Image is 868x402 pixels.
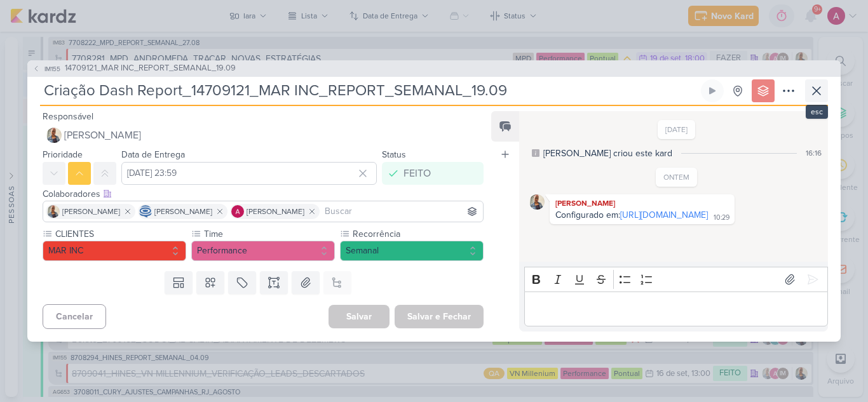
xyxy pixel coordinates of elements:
[191,241,335,261] button: Performance
[64,128,141,143] span: [PERSON_NAME]
[322,204,480,219] input: Buscar
[54,227,186,241] label: CLIENTES
[32,62,236,75] button: IM155 14709121_MAR INC_REPORT_SEMANAL_19.09
[351,227,484,241] label: Recorrência
[46,128,62,143] img: Iara Santos
[139,205,152,218] img: Caroline Traven De Andrade
[714,213,729,223] div: 10:29
[524,267,828,291] div: Editor toolbar
[806,105,828,119] div: esc
[62,206,120,217] span: [PERSON_NAME]
[620,210,708,220] a: [URL][DOMAIN_NAME]
[403,166,431,181] div: FEITO
[382,162,484,185] button: FEITO
[43,124,484,147] button: [PERSON_NAME]
[154,206,212,217] span: [PERSON_NAME]
[543,147,672,160] div: [PERSON_NAME] criou este kard
[552,197,732,210] div: [PERSON_NAME]
[340,241,484,261] button: Semanal
[43,149,83,160] label: Prioridade
[524,291,828,326] div: Editor editing area: main
[43,304,106,329] button: Cancelar
[40,79,698,102] input: Kard Sem Título
[529,194,545,210] img: Iara Santos
[43,111,93,122] label: Responsável
[231,205,244,218] img: Alessandra Gomes
[43,64,62,74] span: IM155
[247,206,304,217] span: [PERSON_NAME]
[203,227,335,241] label: Time
[121,149,185,160] label: Data de Entrega
[43,241,186,261] button: MAR INC
[121,162,377,185] input: Select a date
[65,62,236,75] span: 14709121_MAR INC_REPORT_SEMANAL_19.09
[555,210,708,220] div: Configurado em:
[47,205,60,218] img: Iara Santos
[382,149,406,160] label: Status
[806,147,822,159] div: 16:16
[707,86,717,96] div: Ligar relógio
[43,187,484,201] div: Colaboradores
